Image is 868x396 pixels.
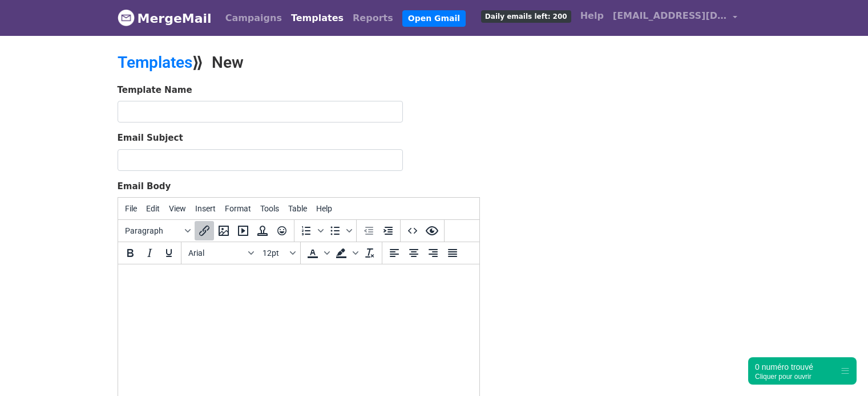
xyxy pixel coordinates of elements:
[146,204,160,213] span: Edit
[297,221,325,240] div: Numbered list
[359,221,378,240] button: Decrease indent
[120,243,140,263] button: Bold
[125,204,137,213] span: File
[613,9,727,23] span: [EMAIL_ADDRESS][DOMAIN_NAME]
[360,243,380,263] button: Clear formatting
[118,53,534,72] h2: ⟫ New
[195,221,214,240] button: Insert/edit link
[286,7,348,30] a: Templates
[378,221,398,240] button: Increase indent
[118,84,192,97] label: Template Name
[120,221,195,240] button: Blocks
[477,5,576,27] a: Daily emails left: 200
[225,204,251,213] span: Format
[811,341,868,396] iframe: Chat Widget
[332,243,360,263] div: Background color
[402,10,466,27] a: Open Gmail
[303,243,332,263] div: Text color
[214,221,233,240] button: Insert/edit image
[195,204,216,213] span: Insert
[118,6,212,30] a: MergeMail
[263,248,288,258] span: 12pt
[403,221,422,240] button: Source code
[258,243,298,263] button: Font sizes
[169,204,186,213] span: View
[288,204,307,213] span: Table
[221,7,286,30] a: Campaigns
[576,5,608,27] a: Help
[118,9,135,26] img: MergeMail logo
[125,226,181,235] span: Paragraph
[184,243,258,263] button: Fonts
[118,53,192,72] a: Templates
[385,243,404,263] button: Align left
[325,221,354,240] div: Bullet list
[404,243,423,263] button: Align center
[422,221,442,240] button: Preview
[443,243,462,263] button: Justify
[188,248,244,258] span: Arial
[140,243,159,263] button: Italic
[316,204,332,213] span: Help
[118,180,171,193] label: Email Body
[348,7,398,30] a: Reports
[423,243,443,263] button: Align right
[481,10,571,23] span: Daily emails left: 200
[608,5,742,31] a: [EMAIL_ADDRESS][DOMAIN_NAME]
[272,221,292,240] button: Emoticons
[253,221,272,240] button: Insert template
[260,204,279,213] span: Tools
[118,132,183,145] label: Email Subject
[811,341,868,396] div: Widget de chat
[233,221,253,240] button: Insert/edit media
[159,243,179,263] button: Underline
